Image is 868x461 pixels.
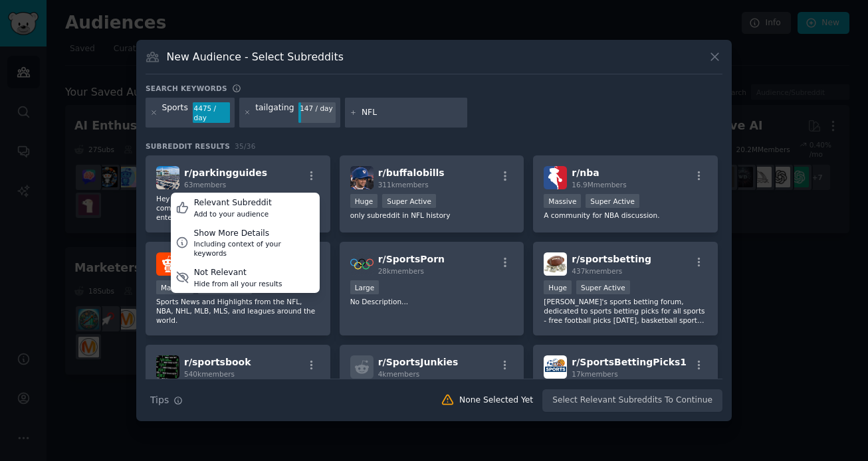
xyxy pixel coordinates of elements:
div: Super Active [576,280,630,294]
div: 147 / day [298,102,336,114]
span: 16.9M members [572,181,626,189]
img: sportsbetting [544,252,567,276]
img: parkingguides [156,166,179,189]
div: Including context of your keywords [193,239,314,258]
span: Subreddit Results [146,141,230,151]
div: Show More Details [193,228,314,240]
div: Not Relevant [194,267,282,279]
div: Relevant Subreddit [194,197,272,209]
div: None Selected Yet [459,395,533,407]
p: [PERSON_NAME]'s sports betting forum, dedicated to sports betting picks for all sports - free foo... [544,297,707,325]
span: r/ sportsbook [184,357,251,367]
h3: New Audience - Select Subreddits [167,50,344,64]
p: Hey there, parking pros! Your go-to community for parking guides at sports and entertainment even... [156,194,320,222]
button: Tips [146,389,187,412]
div: Huge [544,280,572,294]
img: SportsBettingPicks1 [544,355,567,379]
p: No Description... [350,297,514,306]
input: New Keyword [362,107,463,119]
span: Tips [150,393,169,407]
img: buffalobills [350,166,374,189]
div: Hide from all your results [194,279,282,288]
span: r/ SportsBettingPicks1 [572,357,687,367]
p: A community for NBA discussion. [544,211,707,220]
p: Sports News and Highlights from the NFL, NBA, NHL, MLB, MLS, and leagues around the world. [156,297,320,325]
span: 63 members [184,181,226,189]
div: Massive [156,280,193,294]
div: 4475 / day [193,102,230,124]
span: 311k members [378,181,429,189]
span: 540k members [184,370,235,378]
h3: Search keywords [146,84,227,93]
img: SportsPorn [350,252,374,276]
img: nba [544,166,567,189]
img: sports [156,252,179,276]
span: 35 / 36 [235,142,256,150]
span: 28k members [378,267,424,275]
span: r/ nba [572,167,599,178]
span: 437k members [572,267,622,275]
div: tailgating [255,102,294,124]
span: r/ SportsJunkies [378,357,459,367]
div: Sports [162,102,188,124]
div: Super Active [382,194,436,208]
span: 17k members [572,370,617,378]
div: Add to your audience [194,209,272,219]
span: 4k members [378,370,420,378]
div: Large [350,280,380,294]
span: r/ SportsPorn [378,254,445,264]
div: Massive [544,194,581,208]
span: r/ sportsbetting [572,254,651,264]
span: r/ buffalobills [378,167,445,178]
div: Huge [350,194,378,208]
span: r/ parkingguides [184,167,267,178]
div: Super Active [586,194,639,208]
p: only subreddit in NFL history [350,211,514,220]
img: sportsbook [156,355,179,379]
